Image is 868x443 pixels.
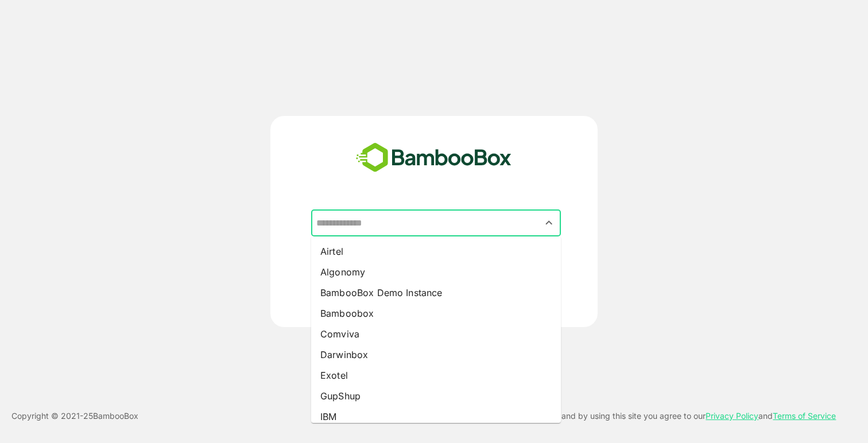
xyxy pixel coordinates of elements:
[311,303,561,324] li: Bamboobox
[311,365,561,386] li: Exotel
[311,406,561,427] li: IBM
[541,215,557,231] button: Close
[311,324,561,344] li: Comviva
[350,139,518,177] img: bamboobox
[706,411,758,421] a: Privacy Policy
[311,282,561,303] li: BambooBox Demo Instance
[773,411,836,421] a: Terms of Service
[311,386,561,406] li: GupShup
[311,262,561,282] li: Algonomy
[311,344,561,365] li: Darwinbox
[311,241,561,262] li: Airtel
[11,409,138,423] p: Copyright © 2021- 25 BambooBox
[478,409,836,423] p: This site uses cookies and by using this site you agree to our and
